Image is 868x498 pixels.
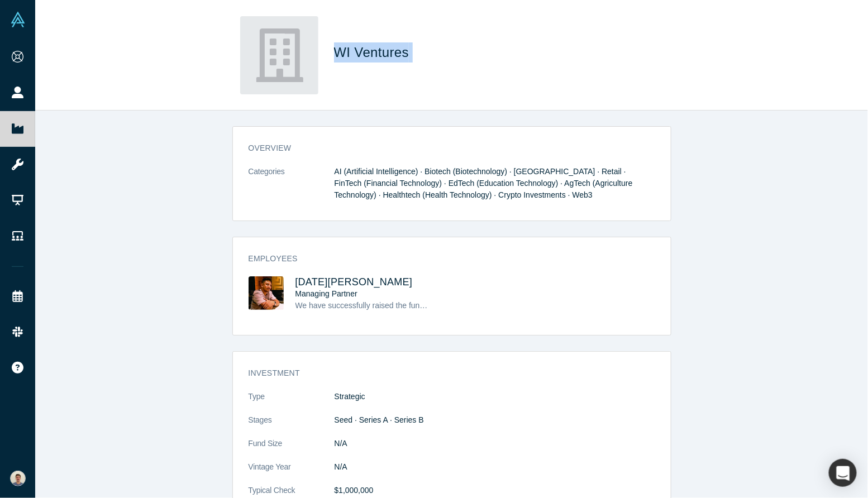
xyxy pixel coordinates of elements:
dd: N/A [335,438,655,449]
dd: Strategic [335,391,655,403]
img: WI Ventures's Logo [240,16,318,94]
span: WI Ventures [334,45,413,60]
img: Kartik Agnihotri's Profile Image [249,276,284,310]
h3: Employees [249,253,640,265]
span: Managing Partner [295,289,357,298]
dd: $1,000,000 [335,485,655,496]
img: Alchemist Vault Logo [10,12,26,27]
dd: Seed · Series A · Series B [335,414,655,426]
dt: Type [249,391,335,414]
dd: N/A [335,461,655,473]
a: [DATE][PERSON_NAME] [295,276,413,288]
img: Franco Ciaffone's Account [10,471,26,486]
h3: Investment [249,367,640,379]
dt: Stages [249,414,335,438]
dt: Vintage Year [249,461,335,485]
span: AI (Artificial Intelligence) · Biotech (Biotechnology) · [GEOGRAPHIC_DATA] · Retail · FinTech (Fi... [335,167,633,199]
dt: Fund Size [249,438,335,461]
h3: overview [249,142,640,154]
span: We have successfully raised the funds for more than 15+ companies across [GEOGRAPHIC_DATA], [GEOG... [295,301,830,310]
dt: Categories [249,166,335,213]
